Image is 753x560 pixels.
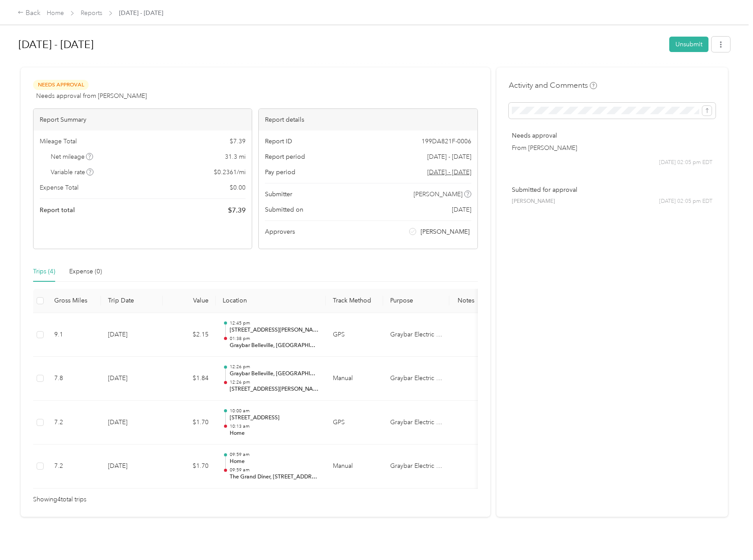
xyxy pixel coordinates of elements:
[101,289,163,313] th: Trip Date
[449,289,482,313] th: Notes
[383,357,449,401] td: Graybar Electric Company, Inc
[230,336,319,342] p: 01:38 pm
[230,458,319,466] p: Home
[512,143,712,153] p: From [PERSON_NAME]
[163,289,216,313] th: Value
[119,8,163,18] span: [DATE] - [DATE]
[225,152,246,161] span: 31.3 mi
[101,401,163,445] td: [DATE]
[163,401,216,445] td: $1.70
[421,137,471,146] span: 199DA821F-0006
[265,190,292,199] span: Submitter
[101,357,163,401] td: [DATE]
[230,379,319,385] p: 12:26 pm
[228,205,246,216] span: $ 7.39
[230,385,319,393] p: [STREET_ADDRESS][PERSON_NAME]
[101,313,163,357] td: [DATE]
[669,37,708,52] button: Unsubmit
[230,429,319,437] p: Home
[512,198,555,205] span: [PERSON_NAME]
[40,137,77,146] span: Mileage Total
[230,364,319,370] p: 12:26 pm
[326,289,383,313] th: Track Method
[265,168,295,177] span: Pay period
[659,198,712,205] span: [DATE] 02:05 pm EDT
[383,401,449,445] td: Graybar Electric Company, Inc
[452,205,471,214] span: [DATE]
[69,267,102,276] div: Expense (0)
[214,168,246,177] span: $ 0.2361 / mi
[427,152,471,161] span: [DATE] - [DATE]
[230,320,319,326] p: 12:45 pm
[265,137,292,146] span: Report ID
[47,357,101,401] td: 7.8
[427,168,471,177] span: Go to pay period
[216,289,326,313] th: Location
[51,152,93,161] span: Net mileage
[421,227,470,236] span: [PERSON_NAME]
[509,80,597,91] h4: Activity and Comments
[51,168,94,177] span: Variable rate
[230,414,319,422] p: [STREET_ADDRESS]
[230,473,319,481] p: The Grand Diner, [STREET_ADDRESS]
[230,137,246,146] span: $ 7.39
[326,444,383,489] td: Manual
[512,131,712,140] p: Needs approval
[326,401,383,445] td: GPS
[383,313,449,357] td: Graybar Electric Company, Inc
[659,159,712,167] span: [DATE] 02:05 pm EDT
[230,370,319,378] p: Graybar Belleville, [GEOGRAPHIC_DATA]
[163,313,216,357] td: $2.15
[265,227,295,236] span: Approvers
[33,80,89,90] span: Needs Approval
[33,267,55,276] div: Trips (4)
[47,313,101,357] td: 9.1
[18,8,41,19] div: Back
[81,9,102,17] a: Reports
[704,511,753,560] iframe: Everlance-gr Chat Button Frame
[259,109,477,131] div: Report details
[230,183,246,192] span: $ 0.00
[19,34,663,55] h1: Aug 1 - 31, 2025
[47,9,64,17] a: Home
[326,313,383,357] td: GPS
[383,289,449,313] th: Purpose
[47,401,101,445] td: 7.2
[40,183,78,192] span: Expense Total
[414,190,462,199] span: [PERSON_NAME]
[163,357,216,401] td: $1.84
[230,467,319,473] p: 09:59 am
[230,452,319,458] p: 09:59 am
[40,205,75,215] span: Report total
[33,495,86,504] span: Showing 4 total trips
[230,408,319,414] p: 10:00 am
[326,357,383,401] td: Manual
[265,152,305,161] span: Report period
[265,205,303,214] span: Submitted on
[230,326,319,334] p: [STREET_ADDRESS][PERSON_NAME]
[383,444,449,489] td: Graybar Electric Company, Inc
[512,185,712,194] p: Submitted for approval
[230,423,319,429] p: 10:13 am
[101,444,163,489] td: [DATE]
[47,444,101,489] td: 7.2
[230,342,319,350] p: Graybar Belleville, [GEOGRAPHIC_DATA]
[47,289,101,313] th: Gross Miles
[34,109,252,131] div: Report Summary
[163,444,216,489] td: $1.70
[36,91,147,101] span: Needs approval from [PERSON_NAME]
